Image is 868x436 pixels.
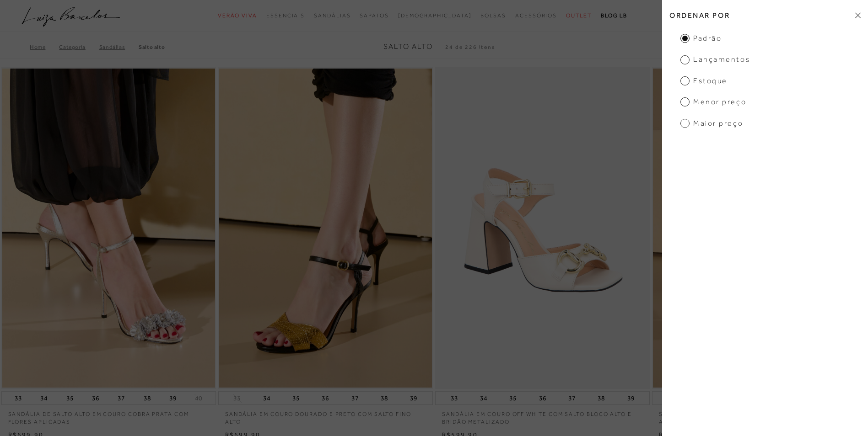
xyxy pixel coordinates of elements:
[30,44,59,50] a: Home
[653,69,866,388] a: SANDÁLIA DE SALTO ALTO EM COURO DOURADO COM APLICAÇÃO DE CRISTAIS SANDÁLIA DE SALTO ALTO EM COURO...
[680,76,728,86] span: Estoque
[349,392,361,404] button: 37
[266,7,305,24] a: categoryNavScreenReaderText
[436,69,649,388] a: SANDÁLIA EM COURO OFF WHITE COM SALTO BLOCO ALTO E BRIDÃO METALIZADO SANDÁLIA EM COURO OFF WHITE ...
[515,7,557,24] a: categoryNavScreenReaderText
[319,392,332,404] button: 36
[38,392,50,404] button: 34
[601,12,627,19] span: BLOG LB
[192,394,205,403] button: 40
[515,12,557,19] span: Acessórios
[115,392,128,404] button: 37
[218,7,257,24] a: categoryNavScreenReaderText
[2,69,215,388] a: SANDÁLIA DE SALTO ALTO EM COURO COBRA PRATA COM FLORES APLICADAS SANDÁLIA DE SALTO ALTO EM COURO ...
[595,392,608,404] button: 38
[383,43,433,51] span: Salto Alto
[314,7,350,24] a: categoryNavScreenReaderText
[266,12,305,19] span: Essenciais
[566,7,592,24] a: categoryNavScreenReaderText
[653,69,866,388] img: SANDÁLIA DE SALTO ALTO EM COURO DOURADO COM APLICAÇÃO DE CRISTAIS
[360,12,388,19] span: Sapatos
[662,5,868,26] h2: Ordenar por
[141,392,154,404] button: 38
[167,392,179,404] button: 39
[507,392,519,404] button: 35
[566,12,592,19] span: Outlet
[652,405,867,426] a: SANDÁLIA DE SALTO ALTO EM COURO DOURADO COM APLICAÇÃO DE CRISTAIS
[566,392,578,404] button: 37
[445,44,496,50] span: 24 de 226 itens
[290,392,302,404] button: 35
[378,392,391,404] button: 38
[680,33,722,43] span: Padrão
[219,69,432,388] a: SANDÁLIA EM COURO DOURADO E PRETO COM SALTO FINO ALTO SANDÁLIA EM COURO DOURADO E PRETO COM SALTO...
[536,392,549,404] button: 36
[480,12,506,19] span: Bolsas
[59,44,99,50] a: Categoria
[398,12,472,19] span: [DEMOGRAPHIC_DATA]
[2,69,215,388] img: SANDÁLIA DE SALTO ALTO EM COURO COBRA PRATA COM FLORES APLICADAS
[139,44,165,50] a: Salto Alto
[436,69,649,388] img: SANDÁLIA EM COURO OFF WHITE COM SALTO BLOCO ALTO E BRIDÃO METALIZADO
[1,405,216,426] a: SANDÁLIA DE SALTO ALTO EM COURO COBRA PRATA COM FLORES APLICADAS
[680,97,746,107] span: Menor preço
[219,69,432,388] img: SANDÁLIA EM COURO DOURADO E PRETO COM SALTO FINO ALTO
[99,44,139,50] a: SANDÁLIAS
[407,392,420,404] button: 39
[218,12,257,19] span: Verão Viva
[448,392,461,404] button: 33
[314,12,350,19] span: Sandálias
[64,392,76,404] button: 35
[435,405,650,426] a: SANDÁLIA EM COURO OFF WHITE COM SALTO BLOCO ALTO E BRIDÃO METALIZADO
[260,392,273,404] button: 34
[218,405,433,426] a: SANDÁLIA EM COURO DOURADO E PRETO COM SALTO FINO ALTO
[480,7,506,24] a: categoryNavScreenReaderText
[12,392,25,404] button: 33
[89,392,102,404] button: 36
[477,392,490,404] button: 34
[680,54,750,64] span: Lançamentos
[680,118,743,128] span: Maior preço
[360,7,388,24] a: categoryNavScreenReaderText
[601,7,627,24] a: BLOG LB
[398,7,472,24] a: noSubCategoriesText
[625,392,637,404] button: 39
[231,394,243,403] button: 33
